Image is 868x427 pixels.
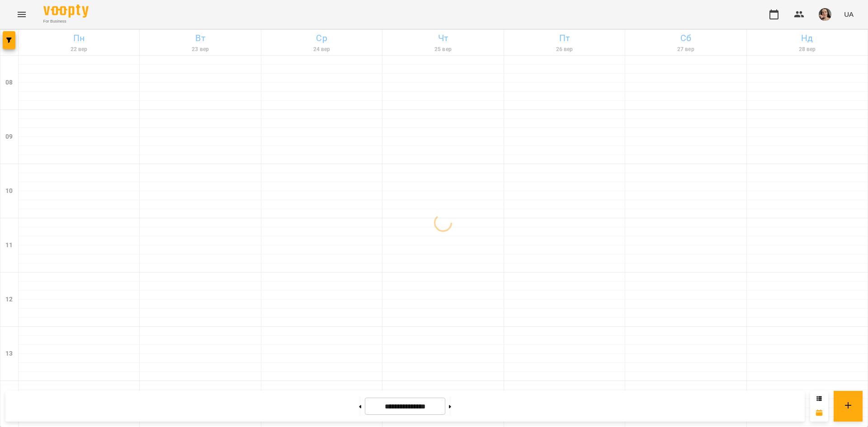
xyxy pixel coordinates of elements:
h6: 12 [5,295,13,305]
h6: Пт [505,31,623,45]
h6: 11 [5,240,13,250]
h6: Ср [263,31,381,45]
h6: 10 [5,186,13,196]
img: aaa0aa5797c5ce11638e7aad685b53dd.jpeg [819,8,831,21]
h6: Сб [627,31,745,45]
h6: 23 вер [141,45,259,54]
h6: 09 [5,132,13,142]
h6: 08 [5,78,13,88]
h6: 27 вер [627,45,745,54]
h6: 26 вер [505,45,623,54]
h6: Нд [748,31,866,45]
h6: Чт [384,31,502,45]
h6: 25 вер [384,45,502,54]
h6: Вт [141,31,259,45]
span: For Business [43,19,89,24]
h6: Пн [20,31,138,45]
h6: 22 вер [20,45,138,54]
h6: 28 вер [748,45,866,54]
h6: 13 [5,349,13,359]
h6: 24 вер [263,45,381,54]
button: Menu [11,4,33,25]
button: UA [840,6,857,23]
img: Voopty Logo [43,5,89,18]
span: UA [844,9,854,19]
